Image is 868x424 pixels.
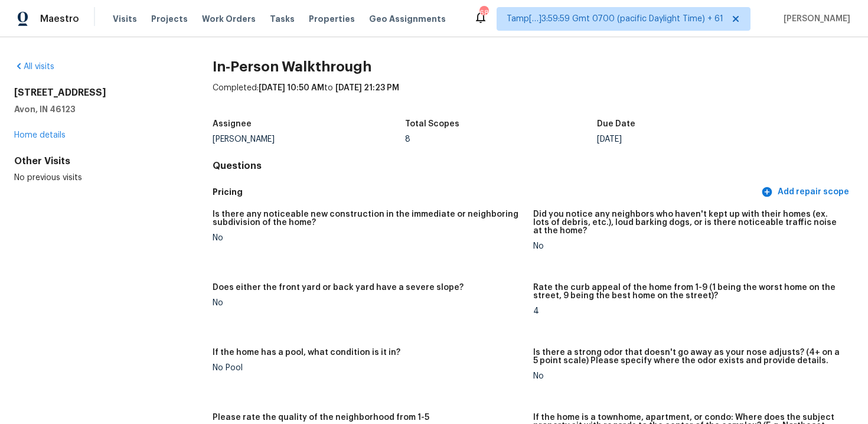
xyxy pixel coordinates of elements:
div: [PERSON_NAME] [213,135,405,143]
span: Add repair scope [763,185,849,200]
span: Maestro [40,13,79,25]
div: Completed: to [213,82,854,113]
span: Tasks [270,15,295,23]
div: 4 [533,307,844,315]
h5: Assignee [213,120,252,128]
span: Properties [309,13,355,25]
span: [DATE] 21:23 PM [335,84,399,92]
div: No [213,234,524,242]
div: [DATE] [597,135,789,143]
h4: Questions [213,160,854,172]
a: Home details [14,131,66,139]
span: Work Orders [202,13,256,25]
span: Tamp[…]3:59:59 Gmt 0700 (pacific Daylight Time) + 61 [507,13,723,25]
h5: Rate the curb appeal of the home from 1-9 (1 being the worst home on the street, 9 being the best... [533,283,844,300]
span: Geo Assignments [369,13,446,25]
h5: Does either the front yard or back yard have a severe slope? [213,283,464,292]
div: Other Visits [14,155,175,167]
div: No [533,242,844,250]
div: No [533,372,844,380]
h2: In-Person Walkthrough [213,61,854,73]
div: No [213,299,524,307]
span: Visits [113,13,137,25]
h5: Avon, IN 46123 [14,103,175,115]
h5: Please rate the quality of the neighborhood from 1-5 [213,413,429,422]
h5: Is there any noticeable new construction in the immediate or neighboring subdivision of the home? [213,210,524,227]
a: All visits [14,63,54,71]
span: [DATE] 10:50 AM [259,84,324,92]
h5: Due Date [597,120,635,128]
h5: Is there a strong odor that doesn't go away as your nose adjusts? (4+ on a 5 point scale) Please ... [533,348,844,365]
span: Projects [151,13,188,25]
div: No Pool [213,364,524,372]
span: [PERSON_NAME] [779,13,850,25]
div: 8 [405,135,598,143]
button: Add repair scope [759,181,854,203]
h5: Total Scopes [405,120,459,128]
h5: Did you notice any neighbors who haven't kept up with their homes (ex. lots of debris, etc.), lou... [533,210,844,235]
h5: Pricing [213,186,759,198]
h5: If the home has a pool, what condition is it in? [213,348,400,357]
h2: [STREET_ADDRESS] [14,87,175,99]
span: No previous visits [14,174,82,182]
div: 685 [479,7,488,19]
